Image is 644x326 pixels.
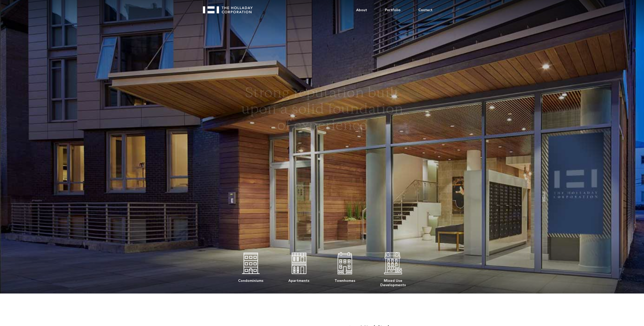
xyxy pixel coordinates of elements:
[203,3,257,13] a: home
[376,3,409,18] a: Portfolio
[335,276,355,283] div: Townhomes
[239,86,406,135] h1: Strong reputation built upon a solid foundation of experience
[238,276,263,283] div: Condominiums
[288,276,309,283] div: Apartments
[380,276,406,287] div: Mixed Use Developments
[409,3,441,18] a: Contact
[347,3,376,18] a: About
